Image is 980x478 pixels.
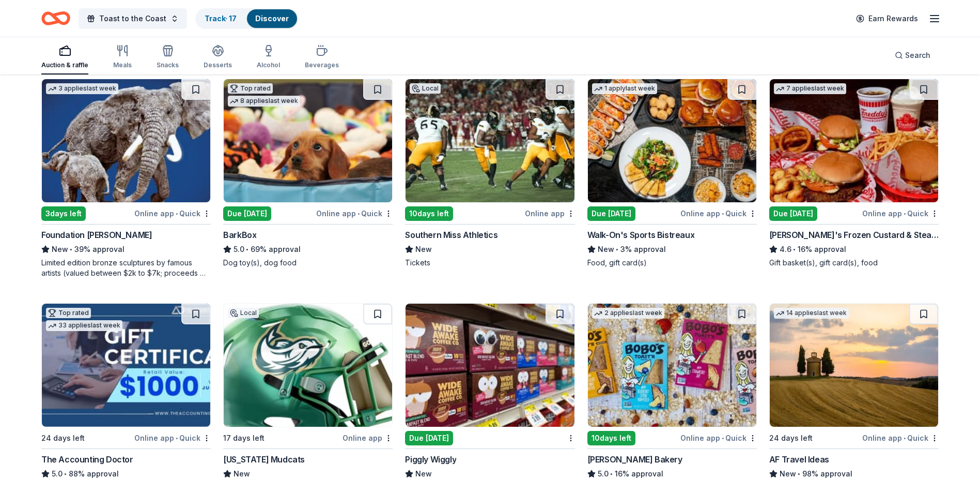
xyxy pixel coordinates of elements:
div: 7 applies last week [774,83,846,94]
div: Food, gift card(s) [587,258,757,268]
span: • [176,210,178,218]
div: Online app Quick [316,207,393,220]
button: Auction & raffle [41,40,88,74]
div: Online app Quick [862,207,939,220]
div: Auction & raffle [41,61,88,69]
span: 4.6 [780,243,791,256]
span: New [415,243,432,256]
img: Image for Walk-On's Sports Bistreaux [588,79,756,202]
div: 24 days left [41,432,85,444]
div: 3 days left [41,206,86,221]
div: [PERSON_NAME] Bakery [587,453,682,466]
div: 3% approval [587,243,757,256]
span: • [176,434,178,442]
div: Online app Quick [680,431,757,444]
span: • [70,245,72,253]
div: Alcohol [257,61,280,69]
div: Beverages [305,61,339,69]
img: Image for The Accounting Doctor [42,304,210,427]
button: Desserts [204,40,232,74]
div: 8 applies last week [228,96,300,107]
div: Piggly Wiggly [405,453,456,466]
a: Image for BarkBoxTop rated8 applieslast weekDue [DATE]Online app•QuickBarkBox5.0•69% approvalDog ... [223,79,393,268]
div: Online app [525,207,575,220]
img: Image for Mississippi Mudcats [224,304,392,427]
span: • [616,245,618,253]
div: 69% approval [223,243,393,256]
span: • [722,434,724,442]
div: 17 days left [223,432,265,444]
div: Limited edition bronze sculptures by famous artists (valued between $2k to $7k; proceeds will spl... [41,258,211,278]
button: Snacks [157,40,179,74]
div: Southern Miss Athletics [405,229,497,241]
img: Image for Foundation Michelangelo [42,79,210,202]
div: 10 days left [587,431,635,445]
a: Image for Walk-On's Sports Bistreaux 1 applylast weekDue [DATE]Online app•QuickWalk-On's Sports B... [587,79,757,268]
div: 1 apply last week [592,83,657,94]
div: Online app [343,431,393,444]
div: 14 applies last week [774,308,849,319]
a: Discover [255,14,289,23]
div: Foundation [PERSON_NAME] [41,229,152,241]
button: Toast to the Coast [79,8,187,29]
span: • [610,470,613,478]
div: Local [228,308,259,318]
div: Due [DATE] [587,206,635,221]
div: Due [DATE] [405,431,453,445]
div: 10 days left [405,206,453,221]
img: Image for Piggly Wiggly [406,304,574,427]
span: 5.0 [234,243,244,256]
div: Online app Quick [134,207,211,220]
button: Track· 17Discover [195,8,298,29]
button: Search [886,45,939,66]
img: Image for AF Travel Ideas [770,304,938,427]
div: 3 applies last week [46,83,118,94]
div: Top rated [228,83,273,94]
button: Alcohol [257,40,280,74]
button: Beverages [305,40,339,74]
span: Search [905,49,930,62]
div: 33 applies last week [46,320,122,331]
a: Image for Freddy's Frozen Custard & Steakburgers7 applieslast weekDue [DATE]Online app•Quick[PERS... [769,79,939,268]
div: Desserts [204,61,232,69]
div: Online app Quick [134,431,211,444]
span: • [64,470,67,478]
a: Earn Rewards [850,9,924,28]
div: Due [DATE] [769,206,817,221]
a: Image for Foundation Michelangelo3 applieslast week3days leftOnline app•QuickFoundation [PERSON_N... [41,79,211,278]
span: • [357,210,360,218]
img: Image for BarkBox [224,79,392,202]
div: Due [DATE] [223,206,271,221]
a: Home [41,6,70,31]
img: Image for Freddy's Frozen Custard & Steakburgers [770,79,938,202]
div: Snacks [157,61,179,69]
div: Online app Quick [862,431,939,444]
span: • [904,434,906,442]
span: • [798,470,800,478]
div: 16% approval [769,243,939,256]
span: Toast to the Coast [99,12,166,25]
div: Walk-On's Sports Bistreaux [587,229,695,241]
div: Tickets [405,258,574,268]
img: Image for Southern Miss Athletics [406,79,574,202]
span: • [722,210,724,218]
a: Track· 17 [205,14,237,23]
div: Meals [113,61,132,69]
div: BarkBox [223,229,256,241]
div: 2 applies last week [592,308,664,319]
div: AF Travel Ideas [769,453,829,466]
div: Dog toy(s), dog food [223,258,393,268]
img: Image for Bobo's Bakery [588,304,756,427]
span: New [52,243,68,256]
span: • [904,210,906,218]
span: New [598,243,614,256]
div: 24 days left [769,432,813,444]
div: [PERSON_NAME]'s Frozen Custard & Steakburgers [769,229,939,241]
div: Gift basket(s), gift card(s), food [769,258,939,268]
div: The Accounting Doctor [41,453,133,466]
div: 39% approval [41,243,211,256]
div: Top rated [46,308,91,318]
div: [US_STATE] Mudcats [223,453,305,466]
span: • [793,245,796,253]
button: Meals [113,40,132,74]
